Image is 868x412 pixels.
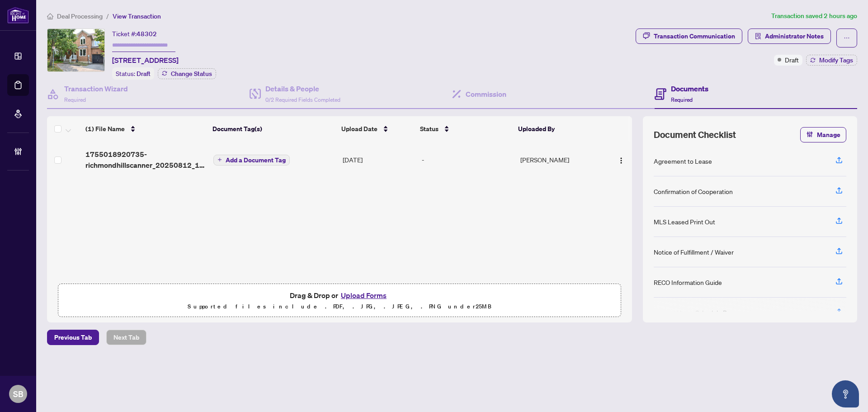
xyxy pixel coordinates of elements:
[47,330,99,345] button: Previous Tab
[7,7,29,24] img: logo
[755,33,761,39] span: solution
[137,70,151,78] span: Draft
[765,29,824,43] span: Administrator Notes
[422,155,514,165] div: -
[64,96,86,103] span: Required
[654,128,736,141] span: Document Checklist
[137,30,157,38] span: 48302
[112,28,157,39] div: Ticket #:
[54,330,92,345] span: Previous Tab
[82,116,209,142] th: (1) File Name
[265,96,340,103] span: 0/2 Required Fields Completed
[209,116,337,142] th: Document Tag(s)
[217,157,222,162] span: plus
[517,142,604,178] td: [PERSON_NAME]
[213,155,290,166] button: Add a Document Tag
[636,28,742,44] button: Transaction Communication
[158,68,216,79] button: Change Status
[290,289,389,301] span: Drag & Drop or
[614,152,628,167] button: Logo
[106,11,109,21] li: /
[654,186,733,196] div: Confirmation of Cooperation
[817,128,840,142] span: Manage
[58,284,621,317] span: Drag & Drop orUpload FormsSupported files include .PDF, .JPG, .JPEG, .PNG under25MB
[654,217,715,227] div: MLS Leased Print Out
[654,156,712,166] div: Agreement to Lease
[13,388,24,400] span: SB
[341,124,377,134] span: Upload Date
[213,154,290,166] button: Add a Document Tag
[806,55,857,66] button: Modify Tags
[654,277,722,287] div: RECO Information Guide
[771,11,857,21] article: Transaction saved 2 hours ago
[618,157,625,164] img: Logo
[47,13,53,19] span: home
[832,380,859,407] button: Open asap
[265,83,340,94] h4: Details & People
[106,330,146,345] button: Next Tab
[671,83,708,94] h4: Documents
[112,67,154,80] div: Status:
[748,28,831,44] button: Administrator Notes
[420,124,439,134] span: Status
[339,142,418,178] td: [DATE]
[64,83,128,94] h4: Transaction Wizard
[112,55,179,66] span: [STREET_ADDRESS]
[226,157,286,163] span: Add a Document Tag
[466,89,506,99] h4: Commission
[800,127,846,142] button: Manage
[654,247,734,257] div: Notice of Fulfillment / Waiver
[514,116,601,142] th: Uploaded By
[671,96,693,103] span: Required
[47,29,104,71] img: IMG-N12322715_1.jpg
[338,116,416,142] th: Upload Date
[113,12,161,20] span: View Transaction
[85,149,206,170] span: 1755018920735-richmondhillscanner_20250812_131155.pdf
[844,35,850,41] span: ellipsis
[654,29,735,43] div: Transaction Communication
[785,55,799,65] span: Draft
[85,124,125,134] span: (1) File Name
[57,12,103,20] span: Deal Processing
[819,57,853,63] span: Modify Tags
[416,116,515,142] th: Status
[64,301,615,312] p: Supported files include .PDF, .JPG, .JPEG, .PNG under 25 MB
[171,71,212,77] span: Change Status
[338,289,389,301] button: Upload Forms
